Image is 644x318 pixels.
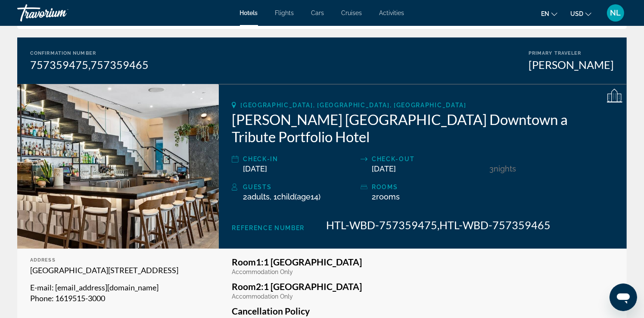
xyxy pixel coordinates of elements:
div: Confirmation Number [30,50,149,56]
span: rooms [376,192,400,201]
span: en [541,10,549,17]
span: Room [232,281,256,292]
a: Flights [275,9,294,16]
a: Hotels [240,9,258,16]
span: Accommodation Only [232,268,293,275]
div: Check-out [372,154,485,164]
iframe: Button to launch messaging window [610,284,637,311]
a: Cars [311,9,324,16]
span: 1: [232,256,264,267]
a: Activities [380,9,404,16]
span: [DATE] [243,164,267,173]
span: 3 [489,164,494,173]
button: Change currency [570,7,591,20]
span: ( 14) [277,192,320,201]
span: : 1619515-3000 [52,293,105,303]
span: , 1 [270,192,320,201]
div: rooms [372,182,485,192]
div: 757359475,757359465 [30,58,149,71]
span: HTL-WBD-757359475,HTL-WBD-757359465 [326,218,551,231]
div: Check-in [243,154,356,164]
span: [DATE] [372,164,396,173]
a: Travorium [17,2,103,24]
span: Adults [247,192,270,201]
span: 2 [372,192,400,201]
button: Change language [541,7,557,20]
h3: Cancellation Policy [232,306,614,316]
span: Phone [30,293,52,303]
button: User Menu [604,4,627,22]
span: Child [277,192,295,201]
span: NL [610,9,621,17]
h3: 1 [GEOGRAPHIC_DATA] [232,282,614,291]
span: E-mail [30,283,52,292]
span: 2: [232,281,264,292]
a: Cruises [342,9,362,16]
img: Alma San Diego Downtown a Tribute Portfolio Hotel [17,84,219,249]
span: : [EMAIL_ADDRESS][DOMAIN_NAME] [52,283,159,292]
p: [GEOGRAPHIC_DATA][STREET_ADDRESS] [30,265,206,276]
div: Address [30,257,206,263]
span: 2 [243,192,270,201]
h3: 1 [GEOGRAPHIC_DATA] [232,257,614,267]
span: Age [297,192,311,201]
h2: [PERSON_NAME] [GEOGRAPHIC_DATA] Downtown a Tribute Portfolio Hotel [232,111,614,145]
span: USD [570,10,583,17]
div: Guests [243,182,356,192]
span: Nights [494,164,516,173]
span: [GEOGRAPHIC_DATA], [GEOGRAPHIC_DATA], [GEOGRAPHIC_DATA] [240,102,466,109]
span: Room [232,256,256,267]
span: Accommodation Only [232,293,293,300]
span: Reference Number [232,224,305,231]
div: Primary Traveler [529,50,614,56]
div: [PERSON_NAME] [529,58,614,71]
